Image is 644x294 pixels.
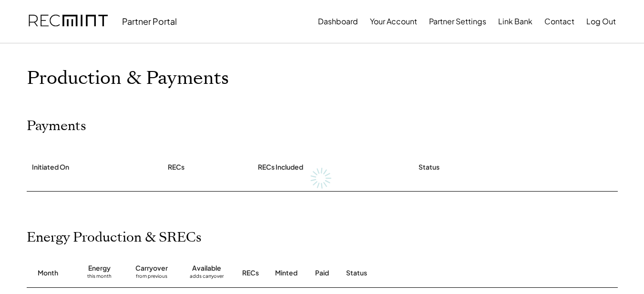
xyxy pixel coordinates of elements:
div: Partner Portal [122,16,177,27]
div: Available [192,264,221,273]
div: Minted [275,268,297,278]
button: Dashboard [318,12,358,31]
button: Contact [544,12,574,31]
div: RECs [242,268,259,278]
div: Carryover [135,264,168,273]
div: Status [346,268,508,278]
img: recmint-logotype%403x.png [29,5,108,38]
button: Partner Settings [429,12,486,31]
h2: Energy Production & SRECs [27,230,202,246]
div: Month [38,268,58,278]
button: Log Out [586,12,616,31]
div: from previous [136,273,167,283]
div: this month [87,273,112,283]
div: Paid [315,268,329,278]
div: RECs Included [258,162,303,172]
h1: Production & Payments [27,67,618,90]
h2: Payments [27,118,86,134]
button: Link Bank [498,12,532,31]
div: Energy [88,264,111,273]
div: RECs [168,162,184,172]
div: Status [419,162,440,172]
button: Your Account [370,12,417,31]
div: Initiated On [32,162,69,172]
div: adds carryover [190,273,224,283]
